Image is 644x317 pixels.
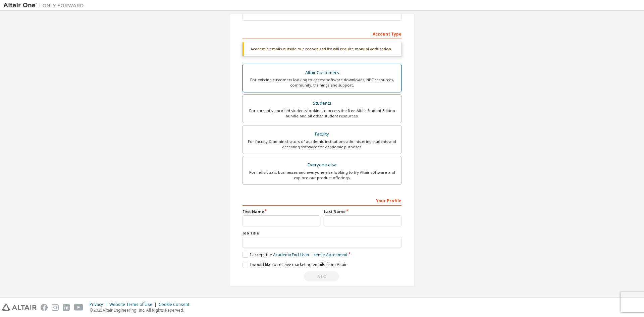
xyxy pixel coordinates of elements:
label: Last Name [324,209,401,214]
div: Academic emails outside our recognised list will require manual verification. [243,42,401,56]
div: Cookie Consent [159,302,193,307]
img: altair_logo.svg [2,304,37,311]
div: Account Type [243,28,401,39]
div: For existing customers looking to access software downloads, HPC resources, community, trainings ... [247,77,397,88]
div: Read and acccept EULA to continue [243,271,401,281]
div: For faculty & administrators of academic institutions administering students and accessing softwa... [247,139,397,150]
div: Altair Customers [247,68,397,77]
label: First Name [243,209,320,214]
div: Students [247,99,397,108]
a: Academic End-User License Agreement [273,252,347,258]
div: Faculty [247,129,397,139]
div: For currently enrolled students looking to access the free Altair Student Edition bundle and all ... [247,108,397,119]
img: instagram.svg [52,304,59,311]
label: I would like to receive marketing emails from Altair [243,262,347,267]
div: Privacy [90,302,109,307]
label: Job Title [243,230,401,236]
div: For individuals, businesses and everyone else looking to try Altair software and explore our prod... [247,170,397,180]
img: Altair One [3,2,87,9]
img: youtube.svg [74,304,84,311]
img: facebook.svg [41,304,48,311]
div: Your Profile [243,195,401,206]
img: linkedin.svg [63,304,70,311]
div: Website Terms of Use [109,302,159,307]
label: I accept the [243,252,347,258]
div: Everyone else [247,160,397,170]
p: © 2025 Altair Engineering, Inc. All Rights Reserved. [90,307,193,313]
